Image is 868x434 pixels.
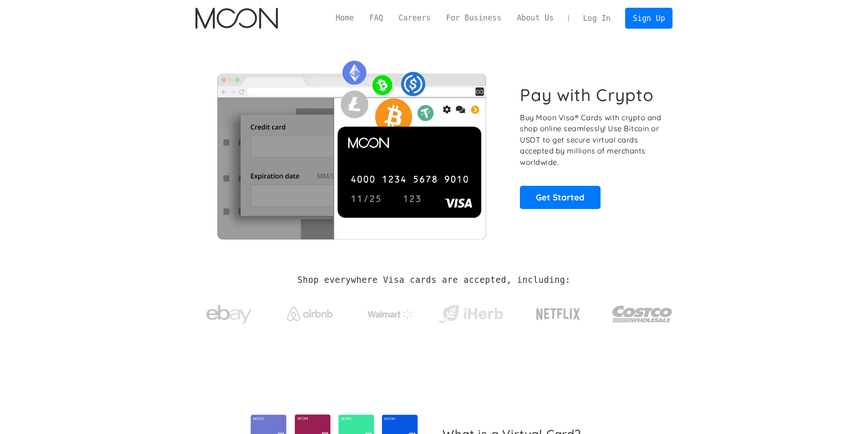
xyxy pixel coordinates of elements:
a: Costco [612,288,673,336]
h1: Pay with Crypto [520,85,654,105]
a: Careers [391,12,438,24]
h2: Shop everywhere Visa cards are accepted, including: [298,275,570,285]
a: Log In [575,8,618,28]
img: Moon Logo [195,8,278,29]
a: For Business [438,12,509,24]
a: Get Started [520,186,601,209]
a: home [195,8,278,29]
a: About Us [509,12,561,24]
a: FAQ [362,12,391,24]
a: Airbnb [276,298,344,326]
a: iHerb [437,293,505,331]
img: ebay [206,300,252,329]
img: Netflix [535,303,581,326]
p: Buy Moon Visa® Cards with crypto and shop online seamlessly! Use Bitcoin or USDT to get secure vi... [520,112,663,168]
img: Walmart [368,309,413,320]
img: Costco [612,297,673,331]
a: Netflix [518,294,599,330]
img: Moon Cards let you spend your crypto anywhere Visa is accepted. [195,54,508,239]
img: Airbnb [287,307,333,321]
a: Walmart [356,300,424,324]
img: iHerb [437,302,505,326]
a: Sign Up [625,8,673,28]
a: ebay [195,291,263,333]
a: Home [328,12,362,24]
